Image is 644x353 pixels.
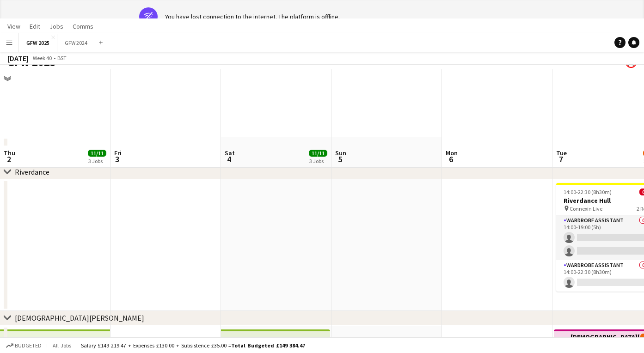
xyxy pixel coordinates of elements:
[335,149,346,157] span: Sun
[570,333,639,341] h3: [DEMOGRAPHIC_DATA][PERSON_NAME] Manchester
[19,34,57,52] button: GFW 2025
[225,149,235,157] span: Sat
[334,154,346,164] span: 5
[2,154,15,164] span: 2
[88,150,106,157] span: 11/11
[15,313,144,323] div: [DEMOGRAPHIC_DATA][PERSON_NAME]
[564,189,612,195] span: 14:00-22:30 (8h30m)
[555,154,567,164] span: 7
[223,154,235,164] span: 4
[7,54,29,63] div: [DATE]
[51,342,73,349] span: All jobs
[444,154,458,164] span: 6
[309,150,327,157] span: 11/11
[81,342,305,349] div: Salary £149 219.47 + Expenses £130.00 + Subsistence £35.00 =
[446,149,458,157] span: Mon
[49,22,63,30] span: Jobs
[4,20,24,32] a: View
[114,149,122,157] span: Fri
[30,22,40,30] span: Edit
[26,20,44,32] a: Edit
[15,342,42,349] span: Budgeted
[73,22,93,30] span: Comms
[46,20,67,32] a: Jobs
[165,12,340,21] div: You have lost connection to the internet. The platform is offline.
[570,205,602,212] span: Connexin Live
[231,342,305,349] span: Total Budgeted £149 384.47
[5,341,43,351] button: Budgeted
[113,154,122,164] span: 3
[7,22,20,30] span: View
[31,55,54,61] span: Week 40
[88,158,106,164] div: 3 Jobs
[4,149,15,157] span: Thu
[556,149,567,157] span: Tue
[57,55,67,61] div: BST
[57,34,95,52] button: GFW 2024
[15,167,49,176] div: Riverdance
[69,20,97,32] a: Comms
[309,158,327,164] div: 3 Jobs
